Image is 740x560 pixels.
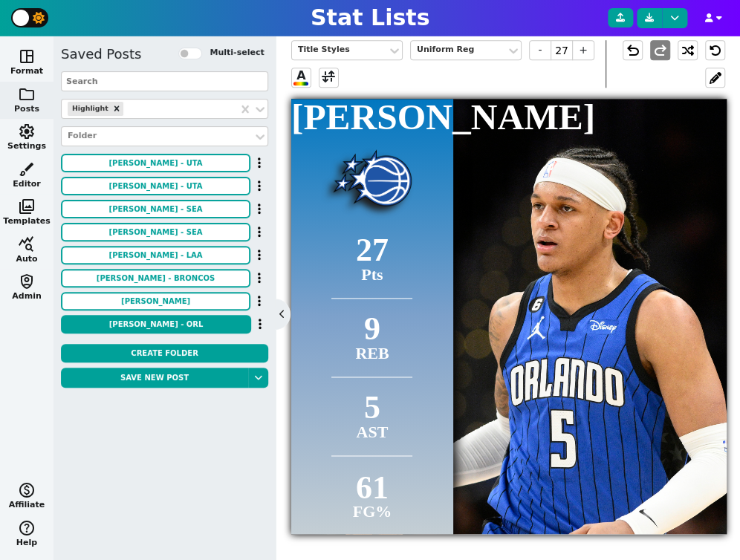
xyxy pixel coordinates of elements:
div: Remove Highlight [110,102,123,115]
span: REB [355,344,389,362]
span: help [18,519,36,537]
button: undo [623,40,643,60]
button: [PERSON_NAME] - uta [61,177,250,195]
span: 61 [356,471,389,504]
span: shield_person [18,273,36,290]
span: monetization_on [18,481,36,499]
span: query_stats [18,235,36,253]
button: Save new post [61,368,248,388]
button: redo [650,40,670,60]
div: [PERSON_NAME] [291,99,453,135]
h5: Saved Posts [61,46,141,62]
button: [PERSON_NAME] [61,292,250,310]
button: [PERSON_NAME] - laa [61,246,250,264]
span: undo [624,42,642,59]
span: 27 [356,234,389,267]
span: brush [18,160,36,178]
div: Title Styles [298,44,381,56]
div: Uniform Reg [417,44,500,56]
div: Highlight [68,102,110,115]
span: AST [357,423,389,441]
span: redo [652,42,669,59]
span: + [572,40,594,60]
span: space_dashboard [18,48,36,65]
span: 5 [364,391,380,424]
span: folder [18,85,36,103]
input: Search [61,71,268,91]
button: Create Folder [61,344,268,362]
span: Pts [361,265,383,284]
span: photo_library [18,198,36,215]
label: Multi-select [210,47,264,59]
span: - [529,40,551,60]
button: [PERSON_NAME] - uta [61,154,250,172]
button: [PERSON_NAME] - broncos [61,269,250,287]
span: FG% [353,501,392,520]
button: [PERSON_NAME] - sea [61,223,250,241]
span: settings [18,123,36,140]
h1: Stat Lists [311,4,429,31]
span: 9 [364,313,380,345]
button: [PERSON_NAME] - sea [61,200,250,218]
button: [PERSON_NAME] - ORL [61,315,251,333]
